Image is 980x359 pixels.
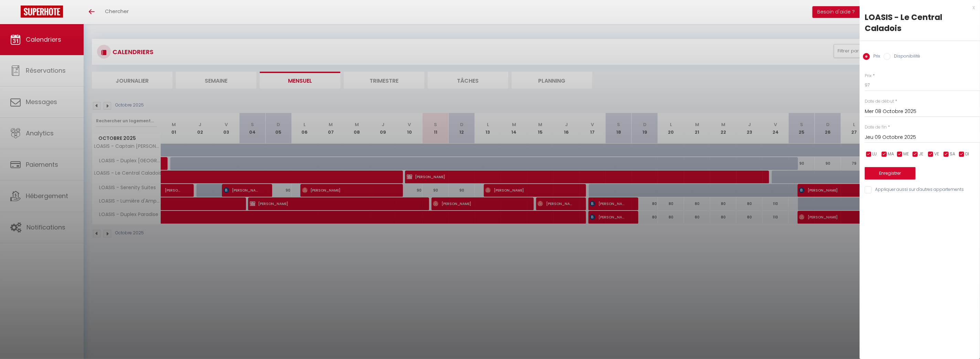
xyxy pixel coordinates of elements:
[934,151,939,157] span: VE
[888,151,894,157] span: MA
[965,151,969,157] span: DI
[860,3,975,12] div: x
[865,98,894,105] label: Date de début
[950,151,955,157] span: SA
[865,12,975,34] div: LOASIS - Le Central Caladois
[870,53,880,61] label: Prix
[865,124,887,131] label: Date de fin
[872,151,877,157] span: LU
[891,53,920,61] label: Disponibilité
[903,151,909,157] span: ME
[865,73,872,79] label: Prix
[865,167,916,179] button: Enregistrer
[919,151,923,157] span: JE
